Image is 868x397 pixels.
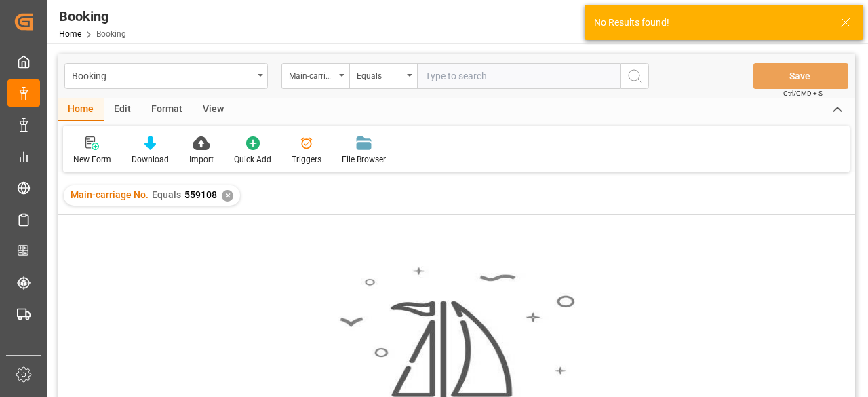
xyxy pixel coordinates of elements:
div: Quick Add [234,153,271,166]
a: Home [59,29,81,39]
div: Import [189,153,214,166]
input: Type to search [417,63,620,89]
div: Home [58,98,104,121]
div: New Form [73,153,111,166]
button: Save [753,63,848,89]
button: search button [620,63,649,89]
span: Equals [152,189,181,200]
button: open menu [349,63,417,89]
button: open menu [281,63,349,89]
div: View [193,98,234,121]
div: Download [132,153,169,166]
div: Booking [72,67,253,83]
div: Triggers [292,153,321,166]
div: Booking [59,6,126,26]
div: Main-carriage No. [289,67,335,82]
div: ✕ [222,190,233,202]
button: open menu [64,63,268,89]
span: 559108 [184,189,217,200]
div: Edit [104,98,141,121]
div: File Browser [342,153,386,166]
div: Format [141,98,193,121]
span: Main-carriage No. [71,189,149,200]
span: Ctrl/CMD + S [783,88,823,98]
div: No Results found! [594,16,827,30]
div: Equals [357,67,403,82]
